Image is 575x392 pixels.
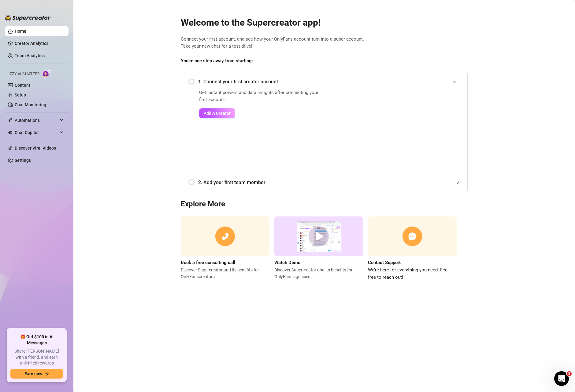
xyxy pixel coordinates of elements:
[10,334,63,346] span: 🎁 Get $100 in AI Messages
[181,267,269,280] span: Discover Supercreator and its benefits for OnlyFans creators
[188,175,460,190] div: 2. Add your first team member
[45,372,49,376] span: arrow-right
[199,89,322,103] span: Get instant powers and data insights after connecting your first account.
[181,216,269,281] a: Book a free consulting callDiscover Supercreator and its benefits for OnlyFanscreators
[8,118,13,123] span: thunderbolt
[181,17,468,28] h2: Welcome to the Supercreator app!
[199,108,322,118] a: Add A Creator
[181,36,468,50] span: Connect your first account, and see how your OnlyFans account turn into a super account. Take you...
[554,371,569,386] iframe: Intercom live chat
[42,69,51,78] img: AI Chatter
[181,260,235,265] strong: Book a free consulting call
[368,267,457,281] span: We’re here for everything you need. Feel free to reach out!
[181,216,269,256] img: consulting call
[453,80,456,83] span: expanded
[368,260,401,265] strong: Contact Support
[181,199,468,209] h3: Explore More
[15,128,58,137] span: Chat Copilot
[204,111,231,116] span: Add A Creator
[15,83,30,88] a: Content
[274,260,300,265] strong: Watch Demo
[199,108,235,118] button: Add A Creator
[15,93,26,97] a: Setup
[198,179,460,186] span: 2. Add your first team member
[15,53,45,58] a: Team Analytics
[274,216,363,281] a: Watch DemoDiscover Supercreator and its benefits for OnlyFans agencies.
[15,102,46,107] a: Chat Monitoring
[15,29,26,34] a: Home
[274,216,363,256] img: supercreator demo
[198,78,460,85] span: 1. Connect your first creator account
[188,74,460,89] div: 1. Connect your first creator account
[338,89,460,167] iframe: Add Creators
[368,216,457,256] img: contact support
[8,130,12,135] img: Chat Copilot
[24,371,42,376] span: Earn now
[15,115,58,125] span: Automations
[274,267,363,280] span: Discover Supercreator and its benefits for OnlyFans agencies.
[9,71,39,77] span: Izzy AI Chatter
[567,371,572,376] span: 3
[15,146,56,151] a: Discover Viral Videos
[5,15,51,21] img: logo-BBDzfeDw.svg
[181,58,253,64] strong: You’re one step away from starting:
[15,38,64,48] a: Creator Analytics
[456,180,460,184] span: collapsed
[10,369,63,379] button: Earn nowarrow-right
[10,348,63,366] span: Share [PERSON_NAME] with a friend, and earn unlimited rewards
[15,158,31,163] a: Settings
